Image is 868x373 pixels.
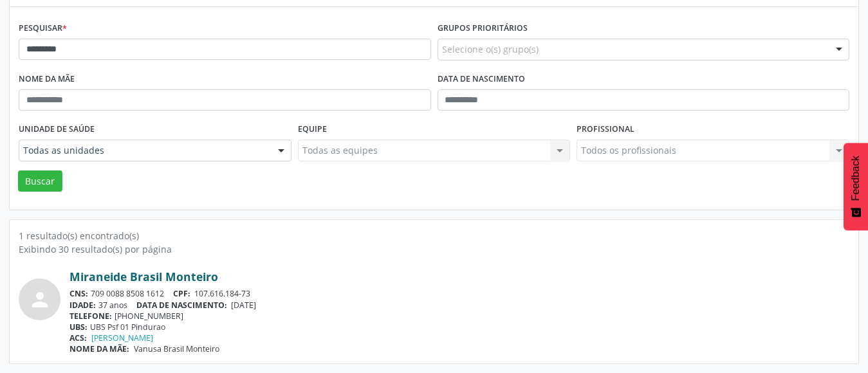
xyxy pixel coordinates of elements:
label: Unidade de saúde [19,120,95,140]
span: Feedback [850,156,862,201]
div: Exibindo 30 resultado(s) por página [19,242,849,256]
span: UBS: [69,322,88,332]
div: 37 anos [69,300,849,311]
span: Vanusa Brasil Monteiro [134,343,219,354]
span: CPF: [173,288,190,299]
div: 1 resultado(s) encontrado(s) [19,229,849,242]
span: 107.616.184-73 [194,288,250,299]
label: Nome da mãe [19,69,75,89]
span: Todas as unidades [23,144,265,157]
span: TELEFONE: [69,311,112,322]
label: Data de nascimento [438,69,525,89]
span: CNS: [69,288,88,299]
span: [DATE] [231,300,256,311]
a: [PERSON_NAME] [91,332,153,343]
a: Miraneide Brasil Monteiro [69,269,218,284]
span: Selecione o(s) grupo(s) [442,42,539,56]
button: Buscar [18,170,62,192]
span: IDADE: [69,300,96,311]
span: NOME DA MÃE: [69,343,129,354]
label: Pesquisar [19,19,67,39]
div: UBS Psf 01 Pindurao [69,322,849,332]
button: Feedback - Mostrar pesquisa [844,143,868,230]
label: Profissional [577,120,634,140]
span: DATA DE NASCIMENTO: [136,300,227,311]
label: Equipe [298,120,327,140]
div: [PHONE_NUMBER] [69,311,849,322]
i: person [28,288,51,311]
div: 709 0088 8508 1612 [69,288,849,299]
span: ACS: [69,332,87,343]
label: Grupos prioritários [438,19,528,39]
